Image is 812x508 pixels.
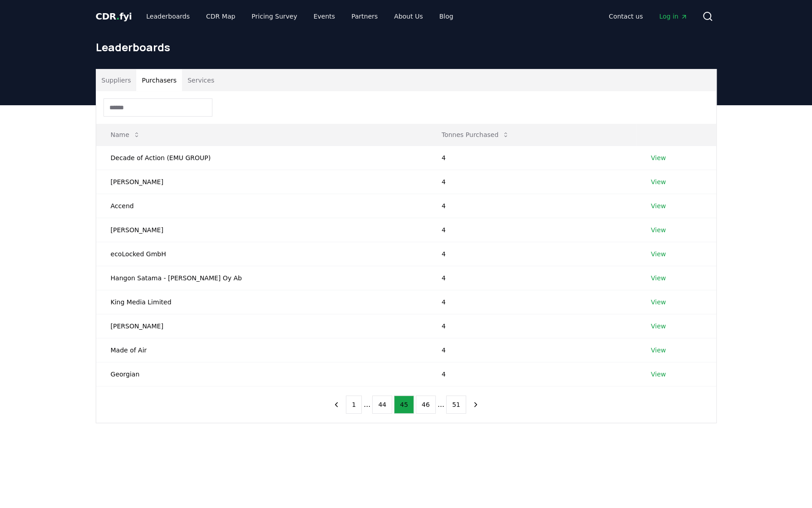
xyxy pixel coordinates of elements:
[199,8,242,24] a: CDR Map
[659,12,687,21] span: Log in
[96,11,132,22] span: CDR fyi
[427,290,636,314] td: 4
[427,314,636,338] td: 4
[96,40,717,54] h1: Leaderboards
[446,396,466,414] button: 51
[651,322,666,331] a: View
[651,225,666,234] a: View
[136,69,182,91] button: Purchasers
[329,396,344,414] button: previous page
[344,8,385,24] a: Partners
[364,399,370,410] li: ...
[601,8,694,24] nav: Main
[372,396,392,414] button: 44
[416,396,436,414] button: 46
[651,298,666,307] a: View
[427,242,636,266] td: 4
[651,177,666,186] a: View
[601,8,650,24] a: Contact us
[427,218,636,242] td: 4
[96,362,427,386] td: Georgian
[182,69,220,91] button: Services
[96,266,427,290] td: Hangon Satama - [PERSON_NAME] Oy Ab
[96,69,137,91] button: Suppliers
[116,11,119,22] span: .
[346,396,362,414] button: 1
[139,8,197,24] a: Leaderboards
[438,399,444,410] li: ...
[427,362,636,386] td: 4
[306,8,342,24] a: Events
[96,314,427,338] td: [PERSON_NAME]
[96,146,427,170] td: Decade of Action (EMU GROUP)
[468,396,483,414] button: next page
[139,8,460,24] nav: Main
[651,346,666,355] a: View
[96,10,132,23] a: CDR.fyi
[651,274,666,283] a: View
[651,153,666,162] a: View
[427,146,636,170] td: 4
[427,266,636,290] td: 4
[387,8,430,24] a: About Us
[427,170,636,194] td: 4
[103,126,148,144] button: Name
[96,170,427,194] td: [PERSON_NAME]
[96,290,427,314] td: King Media Limited
[244,8,304,24] a: Pricing Survey
[96,242,427,266] td: ecoLocked GmbH
[652,8,694,24] a: Log in
[651,249,666,259] a: View
[427,194,636,218] td: 4
[432,8,461,24] a: Blog
[651,201,666,210] a: View
[96,218,427,242] td: [PERSON_NAME]
[434,126,517,144] button: Tonnes Purchased
[394,396,414,414] button: 45
[96,194,427,218] td: Accend
[96,338,427,362] td: Made of Air
[651,370,666,379] a: View
[427,338,636,362] td: 4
